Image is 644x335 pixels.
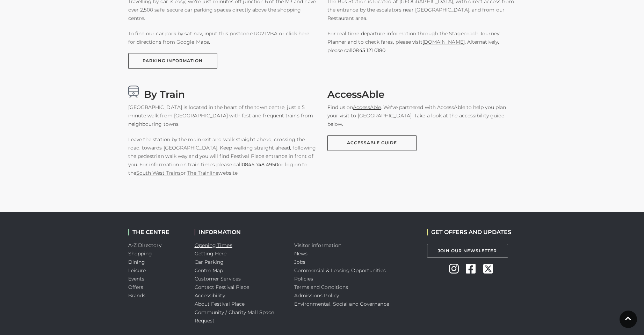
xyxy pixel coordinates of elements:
a: Car Parking [195,259,224,265]
a: 0845 748 4950 [242,160,278,169]
a: Community / Charity Mall Space Request [195,309,274,324]
a: Contact Festival Place [195,284,249,290]
a: Jobs [294,259,305,265]
a: Visitor information [294,242,342,248]
h3: AccessAble [327,86,516,98]
a: Getting Here [195,250,227,257]
a: Leisure [128,267,146,274]
a: Centre Map [195,267,223,274]
a: Policies [294,276,313,282]
a: Offers [128,284,144,290]
a: Commercial & Leasing Opportunities [294,267,386,274]
h2: GET OFFERS AND UPDATES [427,229,511,235]
a: 0845 121 0180 [353,46,385,54]
a: Dining [128,259,145,265]
a: Events [128,276,145,282]
p: [GEOGRAPHIC_DATA] is located in the heart of the town centre, just a 5 minute walk from [GEOGRAPH... [128,103,317,128]
a: Brands [128,292,146,299]
a: Terms and Conditions [294,284,348,290]
a: About Festival Place [195,301,245,307]
p: For real time departure information through the Stagecoach Journey Planner and to check fares, pl... [327,29,516,54]
a: Join Our Newsletter [427,244,508,257]
a: South West Trains [136,170,181,176]
a: [DOMAIN_NAME] [422,39,465,45]
p: Find us on . We've partnered with AccessAble to help you plan your visit to [GEOGRAPHIC_DATA]. Ta... [327,103,516,128]
a: Shopping [128,250,152,257]
h2: THE CENTRE [128,229,184,235]
p: Leave the station by the main exit and walk straight ahead, crossing the road, towards [GEOGRAPHI... [128,135,317,177]
a: PARKING INFORMATION [128,53,217,69]
a: Accessibility [195,292,225,299]
a: Customer Services [195,276,241,282]
a: Environmental, Social and Governance [294,301,389,307]
a: News [294,250,307,257]
a: AccessAble Guide [327,135,417,151]
a: The Trainline [187,170,218,176]
a: AccessAble [353,104,381,110]
p: To find our car park by sat nav, input this postcode RG21 7BA or click here for directions from G... [128,29,317,46]
a: Opening Times [195,242,232,248]
h2: INFORMATION [195,229,284,235]
h3: By Train [128,86,317,98]
a: Admissions Policy [294,292,339,299]
a: A-Z Directory [128,242,161,248]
